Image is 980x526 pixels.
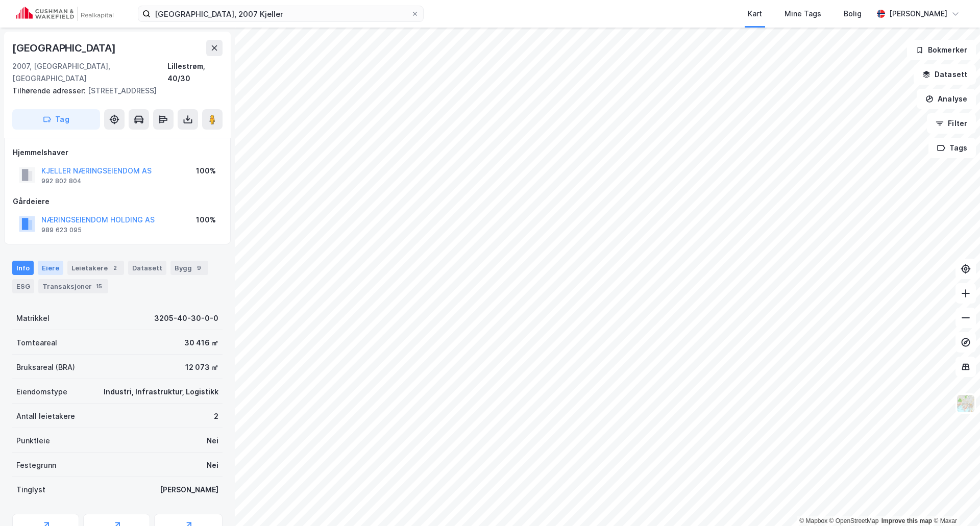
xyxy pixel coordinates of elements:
div: Bygg [170,261,208,275]
button: Filter [927,113,976,134]
div: Nei [207,459,218,471]
div: 100% [196,165,216,177]
div: [PERSON_NAME] [160,484,218,496]
button: Bokmerker [907,40,976,60]
div: Hjemmelshaver [13,146,222,159]
div: 3205-40-30-0-0 [154,312,218,324]
button: Datasett [914,64,976,85]
div: [STREET_ADDRESS] [12,85,214,97]
div: 30 416 ㎡ [184,337,218,349]
div: Transaksjoner [38,279,108,293]
div: Datasett [128,261,166,275]
div: Bruksareal (BRA) [16,361,75,373]
div: Tinglyst [16,484,45,496]
button: Tag [12,109,100,130]
a: Mapbox [799,517,827,524]
div: Festegrunn [16,459,56,471]
div: Eiere [38,261,63,275]
div: Bolig [844,8,862,20]
div: 992 802 804 [41,177,82,185]
div: Punktleie [16,435,50,447]
div: 12 073 ㎡ [185,361,218,373]
div: 2 [110,263,120,273]
div: Eiendomstype [16,386,67,398]
a: OpenStreetMap [829,517,879,524]
span: Tilhørende adresser: [12,86,88,95]
div: Lillestrøm, 40/30 [167,60,223,85]
div: 2 [214,410,218,422]
div: [GEOGRAPHIC_DATA] [12,40,118,56]
div: Gårdeiere [13,195,222,208]
div: 9 [194,263,204,273]
div: ESG [12,279,34,293]
div: 989 623 095 [41,226,82,234]
input: Søk på adresse, matrikkel, gårdeiere, leietakere eller personer [151,6,411,21]
div: Leietakere [67,261,124,275]
button: Tags [928,138,976,158]
div: Kontrollprogram for chat [929,477,980,526]
button: Analyse [917,89,976,109]
div: Matrikkel [16,312,50,324]
iframe: Chat Widget [929,477,980,526]
div: Industri, Infrastruktur, Logistikk [104,386,218,398]
div: 2007, [GEOGRAPHIC_DATA], [GEOGRAPHIC_DATA] [12,60,167,85]
div: Info [12,261,34,275]
div: 15 [94,281,104,291]
div: Kart [748,8,762,20]
a: Improve this map [881,517,932,524]
div: Nei [207,435,218,447]
div: 100% [196,214,216,226]
div: [PERSON_NAME] [889,8,947,20]
img: Z [956,394,975,413]
div: Antall leietakere [16,410,75,422]
div: Mine Tags [785,8,821,20]
div: Tomteareal [16,337,57,349]
img: cushman-wakefield-realkapital-logo.202ea83816669bd177139c58696a8fa1.svg [16,7,113,21]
